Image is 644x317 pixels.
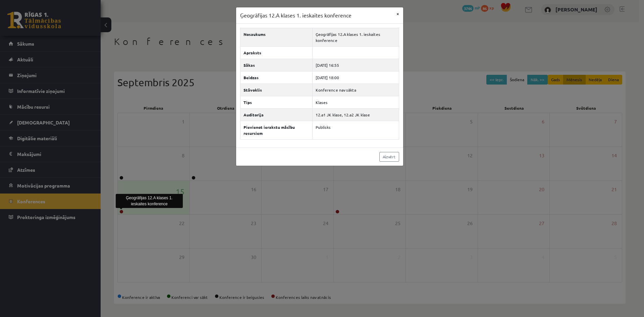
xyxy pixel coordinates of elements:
[240,11,352,19] h3: Ģeogrāfijas 12.A klases 1. ieskaites konference
[116,194,183,208] div: Ģeogrāfijas 12.A klases 1. ieskaites konference
[240,28,312,46] th: Nosaukums
[240,108,312,121] th: Auditorija
[392,7,403,20] button: ×
[240,84,312,96] th: Stāvoklis
[379,152,399,162] a: Aizvērt
[312,108,399,121] td: 12.a1 JK klase, 12.a2 JK klase
[312,96,399,108] td: Klases
[240,71,312,84] th: Beidzas
[312,121,399,139] td: Publisks
[240,121,312,139] th: Pievienot ierakstu mācību resursiem
[240,46,312,59] th: Apraksts
[312,84,399,96] td: Konference nav sākta
[312,28,399,46] td: Ģeogrāfijas 12.A klases 1. ieskaites konference
[240,96,312,108] th: Tips
[312,59,399,71] td: [DATE] 16:55
[240,59,312,71] th: Sākas
[312,71,399,84] td: [DATE] 18:00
